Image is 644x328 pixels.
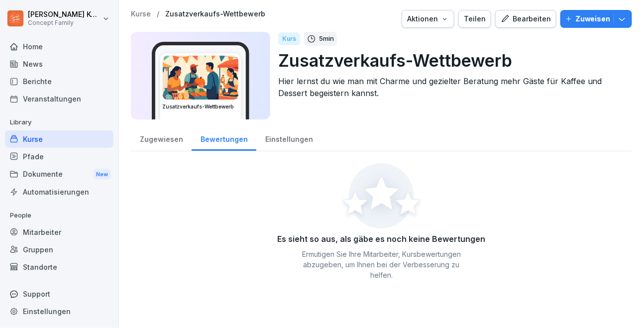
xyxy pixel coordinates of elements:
a: Zusatzverkaufs-Wettbewerb [165,10,265,18]
a: Einstellungen [256,125,322,151]
a: Veranstaltungen [5,90,113,108]
p: Library [5,114,113,130]
p: 5 min [319,34,334,44]
p: Concept Family [28,19,101,26]
p: People [5,208,113,223]
p: / [157,10,159,18]
a: Einstellungen [5,303,113,320]
div: Es sieht so aus, als gäbe es noch keine Bewertungen [278,233,486,245]
button: Zuweisen [560,10,632,28]
img: gzjhm8npehr9v7jmyvlvzhhe.png [163,56,238,100]
div: Support [5,285,113,303]
img: empty-rating-illustration.svg [339,163,424,229]
div: Dokumente [5,165,113,184]
button: Bearbeiten [495,10,556,28]
a: DokumenteNew [5,165,113,184]
button: Aktionen [402,10,454,28]
a: Kurse [131,10,151,18]
a: News [5,55,113,73]
p: Zusatzverkaufs-Wettbewerb [278,48,624,73]
p: Hier lernst du wie man mit Charme und gezielter Beratung mehr Gäste für Kaffee und Dessert begeis... [278,75,624,99]
a: Standorte [5,258,113,276]
p: Zuweisen [575,13,611,24]
div: Kurs [278,32,300,45]
a: Home [5,38,113,55]
div: Bearbeiten [501,13,551,24]
a: Mitarbeiter [5,223,113,241]
a: Pfade [5,148,113,165]
button: Teilen [458,10,491,28]
div: Teilen [464,13,486,24]
a: Berichte [5,73,113,90]
a: Automatisierungen [5,183,113,201]
a: Kurse [5,130,113,148]
a: Gruppen [5,241,113,258]
div: Aktionen [407,13,449,24]
p: [PERSON_NAME] Komarov [28,10,101,19]
h3: Zusatzverkaufs-Wettbewerb [162,103,239,110]
div: New [94,169,110,180]
div: Ermutigen Sie Ihre Mitarbeiter, Kursbewertungen abzugeben, um Ihnen bei der Verbesserung zu helfen. [295,249,469,280]
a: Bewertungen [192,125,256,151]
a: Zugewiesen [131,125,192,151]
